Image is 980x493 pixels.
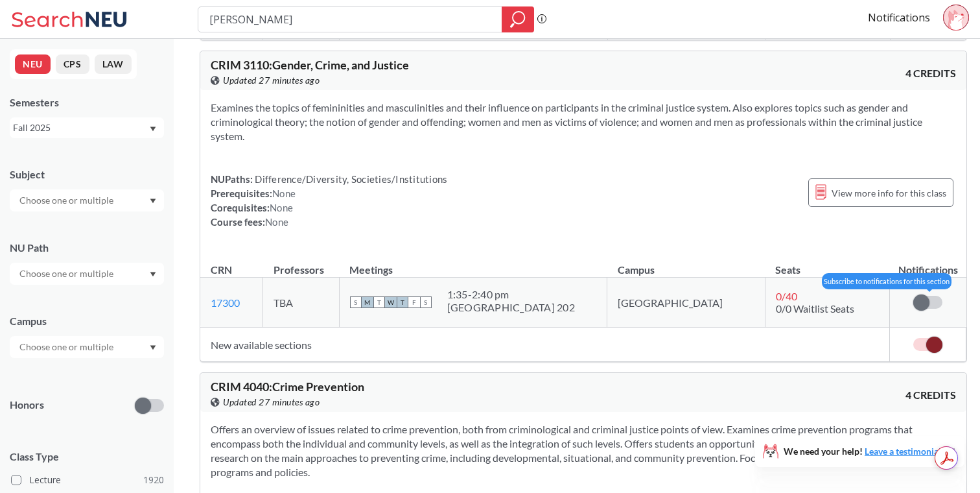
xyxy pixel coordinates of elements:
[607,250,765,278] th: Campus
[784,447,941,456] span: We need your help!
[150,345,156,350] svg: Dropdown arrow
[10,189,164,211] div: Dropdown arrow
[776,302,854,315] span: 0/0 Waitlist Seats
[868,10,930,25] a: Notifications
[143,473,164,487] span: 1920
[447,301,575,314] div: [GEOGRAPHIC_DATA] 202
[362,296,373,308] span: M
[447,288,575,301] div: 1:35 - 2:40 pm
[211,422,956,479] section: Offers an overview of issues related to crime prevention, both from criminological and criminal j...
[10,95,164,110] div: Semesters
[223,73,320,88] span: Updated 27 minutes ago
[10,314,164,328] div: Campus
[211,101,956,143] section: Examines the topics of femininities and masculinities and their influence on participants in the ...
[95,54,132,74] button: LAW
[13,266,122,282] input: Choose one or multiple
[11,472,164,488] label: Lecture
[10,336,164,358] div: Dropdown arrow
[373,296,385,308] span: T
[13,121,148,135] div: Fall 2025
[502,6,534,32] div: magnifying glass
[776,290,797,302] span: 0 / 40
[223,395,320,409] span: Updated 27 minutes ago
[10,398,44,413] p: Honors
[905,66,956,80] span: 4 CREDITS
[10,263,164,285] div: Dropdown arrow
[270,202,293,213] span: None
[10,241,164,255] div: NU Path
[607,278,765,328] td: [GEOGRAPHIC_DATA]
[15,54,51,74] button: NEU
[150,198,156,204] svg: Dropdown arrow
[865,446,941,457] a: Leave a testimonial
[150,126,156,132] svg: Dropdown arrow
[56,54,89,74] button: CPS
[253,173,447,185] span: Difference/Diversity, Societies/Institutions
[10,117,164,138] div: Fall 2025Dropdown arrow
[13,193,122,208] input: Choose one or multiple
[420,296,432,308] span: S
[265,216,288,228] span: None
[832,185,946,201] span: View more info for this class
[397,296,408,308] span: T
[200,328,890,362] td: New available sections
[208,8,493,30] input: Class, professor, course number, "phrase"
[905,388,956,402] span: 4 CREDITS
[211,263,232,277] div: CRN
[510,10,526,29] svg: magnifying glass
[211,296,240,309] a: 17300
[263,250,339,278] th: Professors
[211,58,409,72] span: CRIM 3110 : Gender, Crime, and Justice
[765,250,889,278] th: Seats
[211,172,447,229] div: NUPaths: Prerequisites: Corequisites: Course fees:
[10,167,164,182] div: Subject
[350,296,362,308] span: S
[150,272,156,277] svg: Dropdown arrow
[339,250,607,278] th: Meetings
[13,339,122,355] input: Choose one or multiple
[408,296,420,308] span: F
[263,278,339,328] td: TBA
[890,250,966,278] th: Notifications
[10,450,164,464] span: Class Type
[211,379,364,394] span: CRIM 4040 : Crime Prevention
[272,187,296,199] span: None
[385,296,397,308] span: W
